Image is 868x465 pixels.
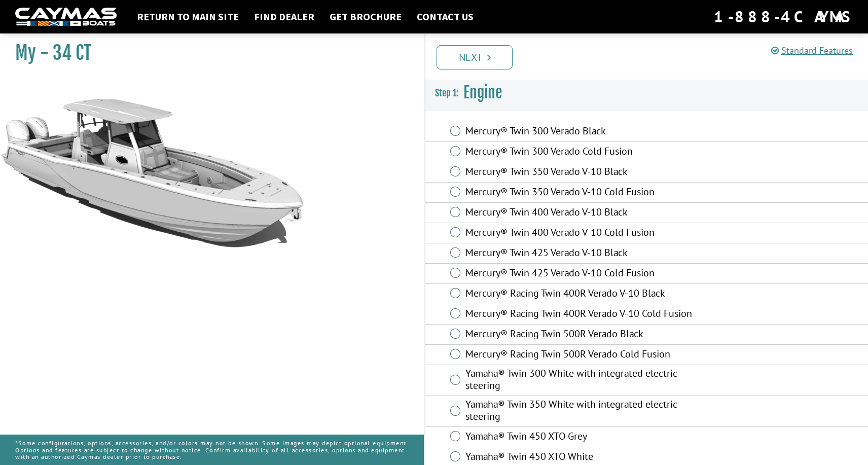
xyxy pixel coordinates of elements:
label: Yamaha® Twin 300 White with integrated electric steering [465,367,707,394]
label: Mercury® Twin 400 Verado V-10 Cold Fusion [465,226,707,241]
h3: Engine [425,74,868,112]
div: 1-888-4CAYMAS [714,6,853,28]
a: Next [437,45,513,69]
label: Mercury® Twin 350 Verado V-10 Black [465,165,707,180]
ul: Pagination [434,44,868,69]
img: white-logo-c9c8dbefe5ff5ceceb0f0178aa75bf4bb51f6bca0971e226c86eb53dfe498488.png [15,8,117,26]
h1: My - 34 CT [15,42,399,64]
label: Mercury® Twin 400 Verado V-10 Black [465,206,707,221]
label: Yamaha® Twin 450 XTO Grey [465,430,707,445]
label: Yamaha® Twin 450 XTO White [465,450,707,465]
a: Find Dealer [249,10,319,23]
label: Mercury® Racing Twin 500R Verado Black [465,328,707,342]
label: Mercury® Twin 425 Verado V-10 Black [465,246,707,261]
a: Return to main site [132,10,244,23]
label: Mercury® Twin 300 Verado Cold Fusion [465,145,707,160]
label: Mercury® Twin 425 Verado V-10 Cold Fusion [465,267,707,281]
p: *Some configurations, options, accessories, and/or colors may not be shown. Some images may depic... [15,435,409,465]
label: Mercury® Twin 300 Verado Black [465,125,707,139]
a: Contact Us [412,10,479,23]
label: Mercury® Racing Twin 400R Verado V-10 Cold Fusion [465,307,707,322]
a: Get Brochure [324,10,407,23]
a: Standard Features [771,45,853,56]
label: Yamaha® Twin 350 White with integrated electric steering [465,398,707,425]
label: Mercury® Twin 350 Verado V-10 Cold Fusion [465,186,707,200]
label: Mercury® Racing Twin 500R Verado Cold Fusion [465,348,707,363]
label: Mercury® Racing Twin 400R Verado V-10 Black [465,287,707,302]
